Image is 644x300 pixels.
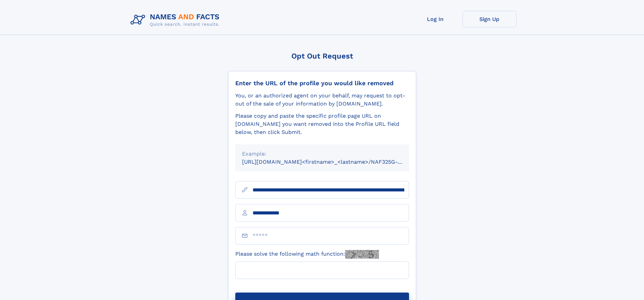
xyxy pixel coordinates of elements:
a: Log In [408,11,462,27]
div: Enter the URL of the profile you would like removed [235,79,409,87]
div: Example: [242,150,402,158]
a: Sign Up [462,11,517,27]
div: You, or an authorized agent on your behalf, may request to opt-out of the sale of your informatio... [235,92,409,108]
label: Please solve the following math function: [235,250,379,259]
small: [URL][DOMAIN_NAME]<firstname>_<lastname>/NAF325G-xxxxxxxx [242,159,422,165]
div: Opt Out Request [228,52,416,60]
div: Please copy and paste the specific profile page URL on [DOMAIN_NAME] you want removed into the Pr... [235,112,409,136]
img: Logo Names and Facts [128,11,225,29]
